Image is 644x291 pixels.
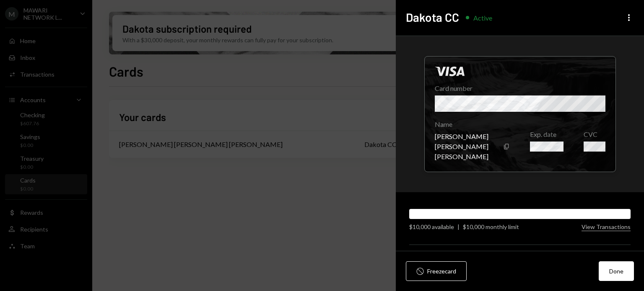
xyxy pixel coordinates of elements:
[582,223,631,231] button: View Transactions
[406,9,459,26] h2: Dakota CC
[409,222,454,231] div: $10,000 available
[599,261,634,281] button: Done
[406,261,467,281] button: Freezecard
[427,267,456,276] div: Freeze card
[463,222,519,231] div: $10,000 monthly limit
[457,222,460,231] div: |
[424,56,616,172] div: Click to hide
[473,14,492,22] div: Active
